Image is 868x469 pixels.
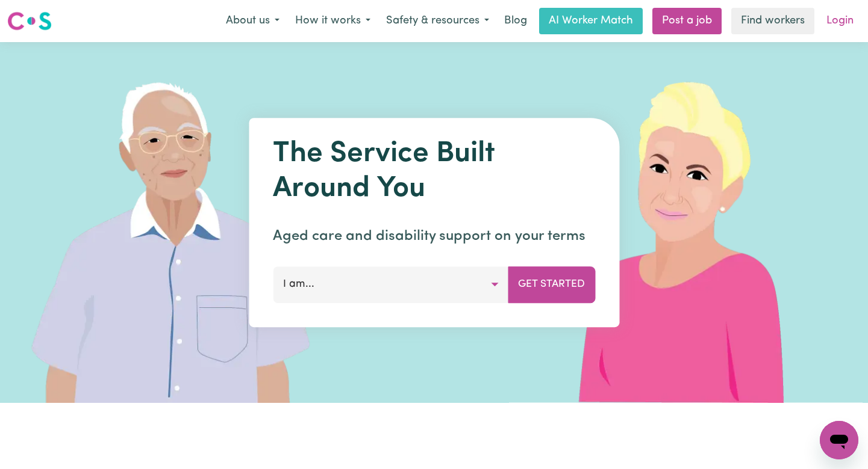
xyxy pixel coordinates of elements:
[539,8,643,34] a: AI Worker Match
[273,137,595,206] h1: The Service Built Around You
[218,8,287,34] button: About us
[497,8,534,34] a: Blog
[273,225,595,247] p: Aged care and disability support on your terms
[273,266,508,302] button: I am...
[7,10,52,32] img: Careseekers logo
[508,266,595,302] button: Get Started
[819,8,861,34] a: Login
[287,8,378,34] button: How it works
[652,8,722,34] a: Post a job
[7,7,52,35] a: Careseekers logo
[378,8,497,34] button: Safety & resources
[820,421,858,459] iframe: Button to launch messaging window
[731,8,814,34] a: Find workers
